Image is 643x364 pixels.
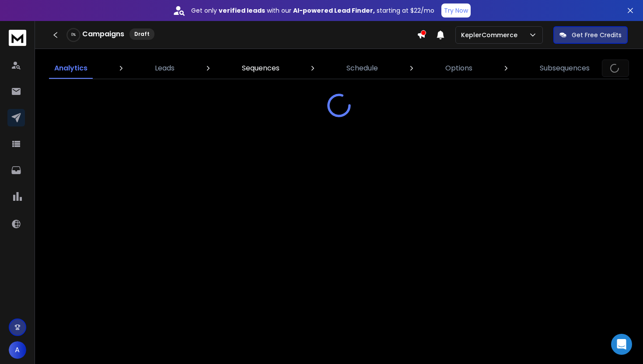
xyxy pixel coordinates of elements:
a: Options [440,58,478,79]
p: Options [445,63,472,73]
div: Open Intercom Messenger [611,334,632,355]
p: Try Now [444,6,468,15]
p: 0 % [71,32,76,38]
button: Get Free Credits [553,26,628,44]
img: logo [9,30,26,46]
a: Schedule [341,58,383,79]
p: KeplerCommerce [461,31,521,39]
button: A [9,341,26,359]
a: Leads [150,58,180,79]
strong: AI-powered Lead Finder, [293,6,375,15]
p: Get only with our starting at $22/mo [191,6,434,15]
strong: verified leads [219,6,265,15]
p: Sequences [242,63,280,73]
button: Try Now [441,3,471,17]
a: Sequences [237,58,285,79]
a: Analytics [49,58,93,79]
div: Draft [129,28,154,40]
p: Subsequences [540,63,590,73]
a: Subsequences [535,58,595,79]
h1: Campaigns [82,29,124,39]
p: Analytics [54,63,87,73]
p: Get Free Credits [572,31,622,39]
p: Schedule [346,63,378,73]
p: Leads [155,63,175,73]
